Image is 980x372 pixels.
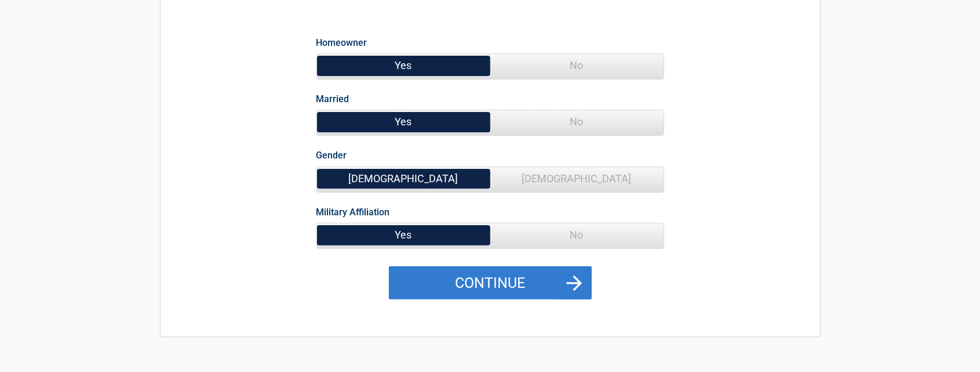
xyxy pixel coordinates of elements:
[490,110,664,133] span: No
[490,167,664,190] span: [DEMOGRAPHIC_DATA]
[317,54,490,77] span: Yes
[316,147,347,163] label: Gender
[317,223,490,247] span: Yes
[316,204,390,220] label: Military Affiliation
[490,223,664,247] span: No
[316,35,367,50] label: Homeowner
[317,167,490,190] span: [DEMOGRAPHIC_DATA]
[389,266,592,300] button: Continue
[316,91,349,107] label: Married
[490,54,664,77] span: No
[317,110,490,133] span: Yes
